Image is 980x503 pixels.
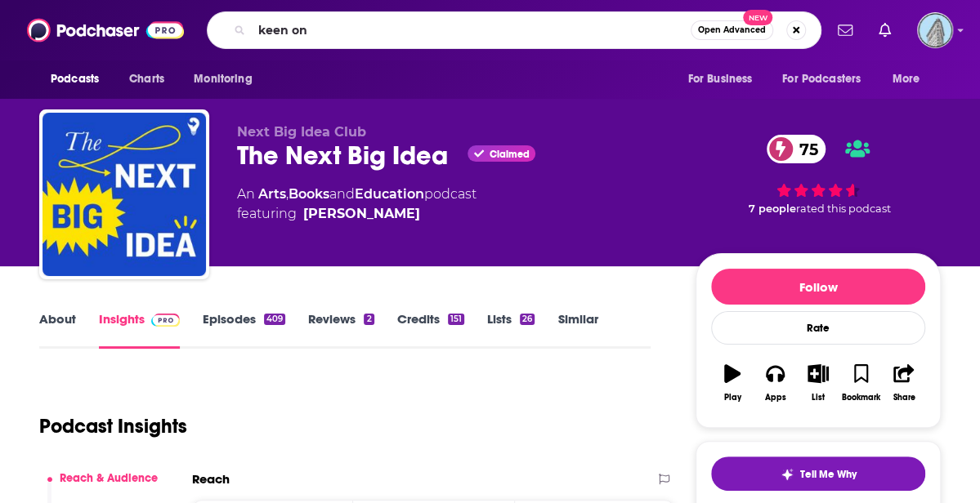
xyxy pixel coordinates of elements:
button: List [797,354,839,412]
div: Apps [765,393,786,403]
button: open menu [182,64,273,95]
button: Follow [711,269,925,305]
span: Open Advanced [698,26,766,34]
img: Podchaser - Follow, Share and Rate Podcasts [27,15,184,46]
div: Rate [711,311,925,345]
button: Share [883,354,925,412]
span: For Podcasters [782,68,861,91]
button: open menu [39,64,120,95]
a: Reviews2 [308,311,374,349]
div: 409 [264,314,285,325]
span: Monitoring [194,68,252,91]
span: For Business [687,68,752,91]
a: Lists26 [487,311,535,349]
span: and [329,186,355,202]
span: Next Big Idea Club [237,124,366,140]
span: featuring [237,204,477,224]
a: Episodes409 [203,311,285,349]
span: Claimed [489,150,529,158]
span: rated this podcast [796,203,891,215]
span: Charts [129,68,164,91]
img: tell me why sparkle [781,468,794,481]
span: New [743,10,772,25]
div: Share [893,393,915,403]
span: More [893,68,920,91]
a: Show notifications dropdown [872,16,897,44]
span: Logged in as FlatironBooks [917,12,953,48]
a: About [39,311,76,349]
a: Education [355,186,424,202]
span: Podcasts [51,68,99,91]
a: Show notifications dropdown [831,16,859,44]
a: Credits151 [397,311,464,349]
button: Apps [754,354,796,412]
span: 75 [783,135,826,163]
span: Tell Me Why [800,468,857,481]
a: Arts [258,186,286,202]
div: Search podcasts, credits, & more... [207,11,821,49]
button: Show profile menu [917,12,953,48]
button: open menu [772,64,884,95]
button: tell me why sparkleTell Me Why [711,456,925,491]
div: 151 [448,314,464,325]
span: , [286,186,289,202]
div: An podcast [237,185,477,224]
div: 26 [520,314,535,325]
button: Reach & Audience [47,471,159,501]
img: Podchaser Pro [151,314,180,327]
div: 75 7 peoplerated this podcast [696,124,941,225]
a: Charts [119,64,174,95]
a: InsightsPodchaser Pro [99,311,180,349]
h1: Podcast Insights [39,414,187,438]
h2: Reach [192,471,230,487]
button: Play [711,354,754,412]
img: The Next Big Idea [43,113,206,276]
img: User Profile [917,12,953,48]
div: Bookmark [842,393,880,403]
div: List [812,393,825,403]
div: Play [724,393,741,403]
button: open menu [881,64,941,95]
a: Rufus Griscom [303,204,420,224]
input: Search podcasts, credits, & more... [252,17,691,43]
button: open menu [676,64,772,95]
a: Books [289,186,329,202]
button: Bookmark [839,354,882,412]
a: 75 [767,135,826,163]
div: 2 [364,314,374,325]
p: Reach & Audience [60,471,158,485]
button: Open AdvancedNew [691,20,773,40]
span: 7 people [749,203,796,215]
a: Similar [557,311,597,349]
